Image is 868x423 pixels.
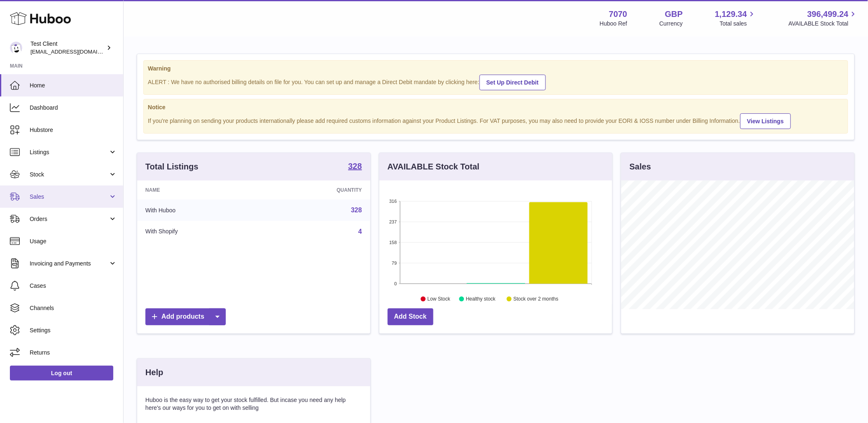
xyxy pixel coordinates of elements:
text: 158 [389,240,397,245]
h3: Help [145,367,163,378]
strong: 328 [348,162,362,170]
span: Listings [30,148,108,156]
span: Total sales [720,20,756,28]
span: Usage [30,237,117,245]
strong: GBP [665,9,683,20]
span: 1,129.34 [715,9,747,20]
img: QATestClientTwo@hubboo.co.uk [10,42,22,54]
h3: AVAILABLE Stock Total [388,161,480,172]
strong: 7070 [609,9,627,20]
th: Name [137,181,263,200]
span: Home [30,82,117,89]
span: Hubstore [30,126,117,134]
a: Add Stock [388,308,433,325]
p: Huboo is the easy way to get your stock fulfilled. But incase you need any help here's our ways f... [145,396,362,412]
th: Quantity [263,181,370,200]
text: 79 [392,261,397,266]
text: Low Stock [428,296,451,302]
div: If you're planning on sending your products internationally please add required customs informati... [148,112,844,129]
text: 237 [389,219,397,224]
span: Cases [30,282,117,290]
a: 4 [358,228,362,235]
div: Test Client [30,40,105,56]
div: ALERT : We have no authorised billing details on file for you. You can set up and manage a Direct... [148,73,844,90]
span: 396,499.24 [807,9,849,20]
span: Returns [30,349,117,357]
a: Log out [10,366,113,381]
a: Set Up Direct Debit [480,75,546,90]
a: View Listings [740,113,791,129]
a: 328 [351,207,362,214]
h3: Sales [629,161,651,172]
text: 0 [394,281,397,286]
td: With Huboo [137,200,263,221]
text: Healthy stock [466,296,496,302]
a: 1,129.34 Total sales [715,9,757,28]
span: Dashboard [30,104,117,112]
div: Currency [660,20,683,28]
text: 316 [389,199,397,204]
a: 328 [348,162,362,172]
td: With Shopify [137,221,263,242]
span: AVAILABLE Stock Total [788,20,858,28]
strong: Warning [148,65,844,73]
text: Stock over 2 months [513,296,558,302]
span: Sales [30,193,108,201]
div: Huboo Ref [600,20,627,28]
span: Settings [30,327,117,334]
a: Add products [145,308,226,325]
a: 396,499.24 AVAILABLE Stock Total [788,9,858,28]
span: Orders [30,215,108,223]
span: Channels [30,304,117,312]
h3: Total Listings [145,161,199,172]
span: [EMAIL_ADDRESS][DOMAIN_NAME] [30,48,121,55]
strong: Notice [148,103,844,111]
span: Invoicing and Payments [30,260,108,268]
span: Stock [30,171,108,179]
